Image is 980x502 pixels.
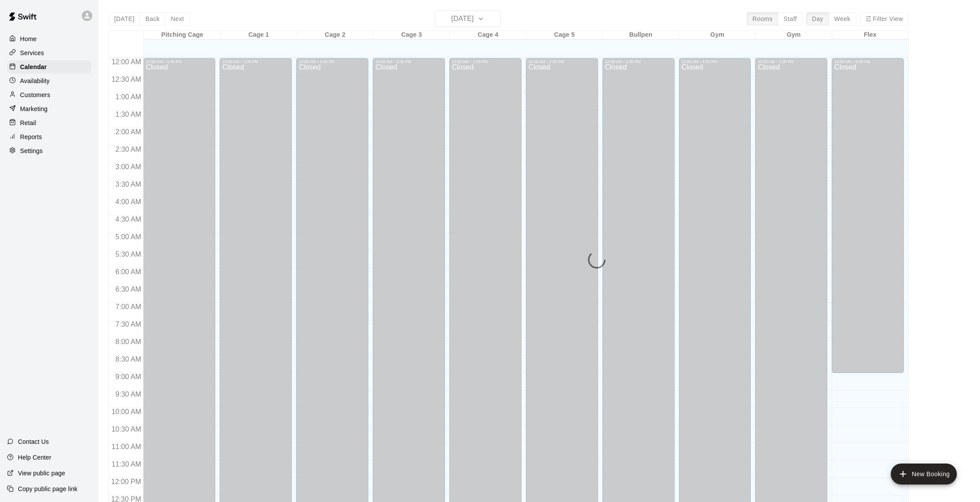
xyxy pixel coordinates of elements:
[113,268,143,275] span: 6:00 AM
[756,31,832,39] div: Gym
[109,425,143,433] span: 10:30 AM
[7,130,91,143] a: Reports
[7,74,91,87] a: Availability
[7,88,91,101] a: Customers
[20,146,43,155] p: Settings
[109,76,143,83] span: 12:30 AM
[113,146,143,153] span: 2:30 AM
[20,77,50,85] p: Availability
[758,59,825,64] div: 12:00 AM – 1:00 PM
[20,91,50,99] p: Customers
[220,31,297,39] div: Cage 1
[113,93,143,101] span: 1:00 AM
[7,46,91,59] a: Services
[20,63,47,71] p: Calendar
[832,58,904,373] div: 12:00 AM – 9:00 AM: Closed
[146,59,213,64] div: 12:00 AM – 1:00 PM
[7,116,91,129] a: Retail
[450,31,526,39] div: Cage 4
[113,338,143,345] span: 8:00 AM
[144,31,220,39] div: Pitching Cage
[113,128,143,136] span: 2:00 AM
[528,59,595,64] div: 12:00 AM – 1:00 PM
[7,32,91,45] a: Home
[373,31,450,39] div: Cage 3
[109,443,143,450] span: 11:00 AM
[7,102,91,115] a: Marketing
[109,408,143,415] span: 10:00 AM
[20,49,44,57] p: Services
[7,144,91,157] a: Settings
[832,31,909,39] div: Flex
[834,64,901,376] div: Closed
[109,460,143,468] span: 11:30 AM
[113,286,143,293] span: 6:30 AM
[679,31,756,39] div: Gym
[113,233,143,241] span: 5:00 AM
[113,198,143,206] span: 4:00 AM
[222,59,289,64] div: 12:00 AM – 1:00 PM
[7,60,91,73] a: Calendar
[113,373,143,380] span: 9:00 AM
[375,59,442,64] div: 12:00 AM – 1:00 PM
[20,105,48,113] p: Marketing
[113,251,143,258] span: 5:30 AM
[682,59,749,64] div: 12:00 AM – 1:00 PM
[20,35,37,43] p: Home
[18,453,51,462] p: Help Center
[20,119,36,127] p: Retail
[605,59,672,64] div: 12:00 AM – 1:00 PM
[113,356,143,363] span: 8:30 AM
[526,31,603,39] div: Cage 5
[602,31,679,39] div: Bullpen
[834,59,901,64] div: 12:00 AM – 9:00 AM
[18,469,65,478] p: View public page
[20,132,42,141] p: Reports
[891,464,957,485] button: add
[113,303,143,310] span: 7:00 AM
[109,478,143,485] span: 12:00 PM
[109,58,143,66] span: 12:00 AM
[113,181,143,188] span: 3:30 AM
[113,216,143,223] span: 4:30 AM
[299,59,366,64] div: 12:00 AM – 1:00 PM
[113,321,143,328] span: 7:30 AM
[297,31,374,39] div: Cage 2
[113,163,143,171] span: 3:00 AM
[18,485,77,493] p: Copy public page link
[113,390,143,398] span: 9:30 AM
[18,437,49,446] p: Contact Us
[113,111,143,118] span: 1:30 AM
[452,59,519,64] div: 12:00 AM – 1:00 PM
